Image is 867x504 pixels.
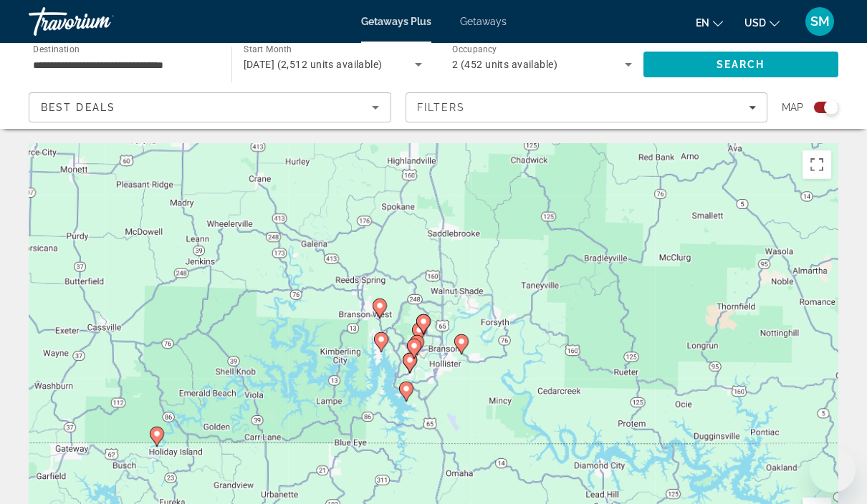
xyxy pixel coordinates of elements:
mat-select: Sort by [41,99,379,116]
a: Travorium [29,3,172,40]
a: Getaways Plus [361,16,431,27]
span: Destination [33,44,80,54]
span: 2 (452 units available) [452,59,557,70]
button: Search [643,52,839,77]
input: Select destination [33,57,213,74]
a: Getaways [460,16,507,27]
span: USD [744,17,766,29]
span: [DATE] (2,512 units available) [244,59,383,70]
span: Best Deals [41,102,115,113]
span: SM [810,14,830,29]
button: Change currency [744,12,780,33]
button: User Menu [801,6,838,37]
span: Map [782,97,803,117]
span: Occupancy [452,44,497,54]
button: Change language [696,12,723,33]
span: Search [717,59,765,70]
button: Toggle fullscreen view [803,150,831,179]
iframe: Button to launch messaging window [810,447,856,493]
span: en [696,17,709,29]
span: Filters [417,102,466,113]
button: Filters [406,92,768,122]
span: Start Month [244,44,292,54]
